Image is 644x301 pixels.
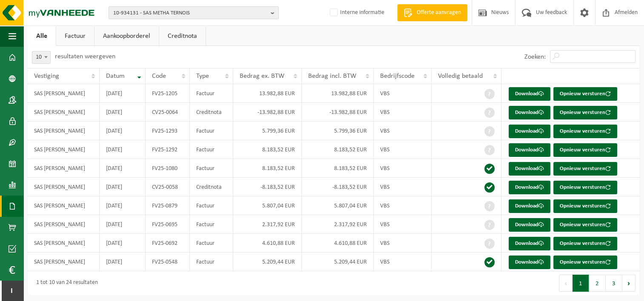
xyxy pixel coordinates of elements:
td: VBS [374,178,432,196]
span: 10 [32,51,51,64]
span: Datum [106,73,125,80]
td: Factuur [190,84,234,103]
td: 13.982,88 EUR [233,84,301,103]
td: -8.183,52 EUR [233,178,301,196]
span: Bedrijfscode [380,73,415,80]
td: VBS [374,215,432,234]
td: SAS [PERSON_NAME] [28,103,100,122]
button: Opnieuw versturen [553,125,617,138]
td: -13.982,88 EUR [233,103,301,122]
span: Code [152,73,166,80]
button: Opnieuw versturen [553,106,617,119]
button: Opnieuw versturen [553,199,617,213]
td: Creditnota [190,178,234,196]
td: SAS [PERSON_NAME] [28,178,100,196]
span: Bedrag incl. BTW [308,73,356,80]
td: Factuur [190,253,234,271]
td: SAS [PERSON_NAME] [28,215,100,234]
td: [DATE] [100,140,146,159]
button: 3 [606,275,622,292]
td: VBS [374,234,432,253]
a: Aankoopborderel [94,26,159,46]
td: 13.982,88 EUR [302,84,374,103]
td: 5.799,36 EUR [233,122,301,140]
span: Vestiging [34,73,59,80]
td: [DATE] [100,215,146,234]
span: 10-934131 - SAS METHA TERNOIS [113,7,267,20]
label: Interne informatie [328,6,384,19]
span: Volledig betaald [438,73,483,80]
td: FV25-0692 [146,234,190,253]
td: SAS [PERSON_NAME] [28,234,100,253]
td: SAS [PERSON_NAME] [28,140,100,159]
td: SAS [PERSON_NAME] [28,159,100,178]
td: 8.183,52 EUR [233,140,301,159]
td: 5.799,36 EUR [302,122,374,140]
td: FV25-0879 [146,196,190,215]
td: Factuur [190,234,234,253]
td: VBS [374,84,432,103]
td: 4.610,88 EUR [233,234,301,253]
button: Opnieuw versturen [553,237,617,250]
td: [DATE] [100,234,146,253]
button: Opnieuw versturen [553,87,617,101]
a: Factuur [56,26,94,46]
td: 8.183,52 EUR [302,159,374,178]
td: 4.610,88 EUR [302,234,374,253]
td: [DATE] [100,103,146,122]
td: FV25-1205 [146,84,190,103]
td: [DATE] [100,84,146,103]
td: Factuur [190,140,234,159]
td: 8.183,52 EUR [233,159,301,178]
td: 2.317,92 EUR [233,215,301,234]
a: Creditnota [159,26,206,46]
td: VBS [374,159,432,178]
td: Factuur [190,122,234,140]
td: FV25-1080 [146,159,190,178]
a: Download [509,87,550,101]
td: VBS [374,103,432,122]
td: [DATE] [100,178,146,196]
td: [DATE] [100,122,146,140]
button: Opnieuw versturen [553,181,617,194]
td: CV25-0064 [146,103,190,122]
button: 1 [572,275,589,292]
td: FV25-1292 [146,140,190,159]
td: SAS [PERSON_NAME] [28,253,100,271]
span: Type [196,73,209,80]
a: Download [509,106,550,119]
button: Opnieuw versturen [553,162,617,176]
td: Factuur [190,215,234,234]
a: Download [509,199,550,213]
a: Offerte aanvragen [397,4,467,21]
td: 5.209,44 EUR [233,253,301,271]
td: Factuur [190,159,234,178]
td: 5.807,04 EUR [233,196,301,215]
td: VBS [374,196,432,215]
button: Previous [559,275,572,292]
span: Bedrag ex. BTW [240,73,284,80]
td: SAS [PERSON_NAME] [28,84,100,103]
a: Download [509,256,550,269]
td: FV25-0695 [146,215,190,234]
td: SAS [PERSON_NAME] [28,196,100,215]
button: 10-934131 - SAS METHA TERNOIS [109,6,279,19]
td: Factuur [190,196,234,215]
label: resultaten weergeven [55,53,115,60]
td: SAS [PERSON_NAME] [28,122,100,140]
td: 2.317,92 EUR [302,215,374,234]
span: Offerte aanvragen [415,9,463,17]
a: Download [509,162,550,176]
td: [DATE] [100,159,146,178]
button: Opnieuw versturen [553,256,617,269]
a: Alle [28,26,56,46]
td: -8.183,52 EUR [302,178,374,196]
td: 8.183,52 EUR [302,140,374,159]
td: [DATE] [100,253,146,271]
button: Opnieuw versturen [553,218,617,232]
td: VBS [374,253,432,271]
td: 5.209,44 EUR [302,253,374,271]
td: [DATE] [100,196,146,215]
td: FV25-1293 [146,122,190,140]
div: 1 tot 10 van 24 resultaten [32,275,98,291]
